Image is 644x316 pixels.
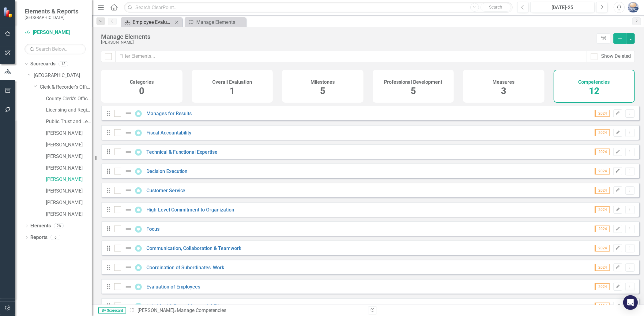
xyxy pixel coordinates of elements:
[595,187,610,194] span: 2024
[133,18,173,26] div: Employee Evaluation Navigation
[589,86,599,96] span: 12
[124,2,513,13] input: Search ClearPoint...
[146,245,242,251] a: Communication, Collaboration & Teamwork
[58,61,68,67] div: 13
[46,95,92,102] a: County Clerk's Office Program
[30,61,55,68] a: Scorecards
[24,8,78,15] span: Elements & Reports
[489,5,502,9] span: Search
[137,307,174,313] a: [PERSON_NAME]
[146,130,192,136] a: Fiscal Accountability
[101,33,593,40] div: Manage Elements
[125,129,132,136] img: Not Defined
[40,84,92,91] a: Clerk & Recorder's Office
[595,206,610,213] span: 2024
[623,295,638,310] div: Open Intercom Messenger
[146,284,201,290] a: Evaluation of Employees
[30,234,47,241] a: Reports
[51,235,60,240] div: 6
[595,283,610,290] span: 2024
[46,211,92,218] a: [PERSON_NAME]
[98,307,126,314] span: By Scorecard
[595,245,610,252] span: 2024
[595,110,610,117] span: 2024
[146,149,218,155] a: Technical & Functional Expertise
[320,86,325,96] span: 5
[125,283,132,290] img: Not Defined
[139,86,144,96] span: 0
[533,4,593,11] div: [DATE]-25
[530,2,595,13] button: [DATE]-25
[146,207,235,213] a: High-Level Commitment to Organization
[493,79,515,85] h4: Measures
[125,148,132,156] img: Not Defined
[146,111,192,116] a: Manages for Results
[125,110,132,117] img: Not Defined
[146,188,186,193] a: Customer Service
[196,18,244,26] div: Manage Elements
[129,307,363,314] div: » Manage Competencies
[46,165,92,172] a: [PERSON_NAME]
[24,15,78,20] small: [GEOGRAPHIC_DATA]
[3,7,14,18] img: ClearPoint Strategy
[146,226,160,232] a: Focus
[601,53,631,60] div: Show Deleted
[501,86,506,96] span: 3
[595,226,610,232] span: 2024
[125,206,132,213] img: Not Defined
[46,141,92,149] a: [PERSON_NAME]
[146,168,188,174] a: Decision Execution
[186,18,244,26] a: Manage Elements
[411,86,416,96] span: 5
[595,168,610,175] span: 2024
[125,187,132,194] img: Not Defined
[125,264,132,271] img: Not Defined
[46,130,92,137] a: [PERSON_NAME]
[30,222,51,230] a: Elements
[595,303,610,309] span: 2024
[125,244,132,252] img: Not Defined
[24,44,86,54] input: Search Below...
[46,153,92,160] a: [PERSON_NAME]
[46,118,92,125] a: Public Trust and Legacy Program
[146,265,224,270] a: Coordination of Subordinates' Work
[384,79,442,85] h4: Professional Development
[130,79,154,85] h4: Categories
[230,86,235,96] span: 1
[125,302,132,310] img: Not Defined
[125,167,132,175] img: Not Defined
[46,188,92,195] a: [PERSON_NAME]
[311,79,335,85] h4: Milestones
[46,107,92,114] a: Licensing and Registration Program
[212,79,252,85] h4: Overall Evaluation
[54,223,64,229] div: 26
[115,51,587,62] input: Filter Elements...
[578,79,610,85] h4: Competencies
[628,2,639,13] img: Michael Metcalf
[480,3,511,12] button: Search
[595,264,610,271] span: 2024
[46,199,92,206] a: [PERSON_NAME]
[46,176,92,183] a: [PERSON_NAME]
[122,18,173,26] a: Employee Evaluation Navigation
[101,40,593,45] div: [PERSON_NAME]
[24,29,86,36] a: [PERSON_NAME]
[34,72,92,79] a: [GEOGRAPHIC_DATA]
[595,149,610,155] span: 2024
[125,225,132,233] img: Not Defined
[595,129,610,136] span: 2024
